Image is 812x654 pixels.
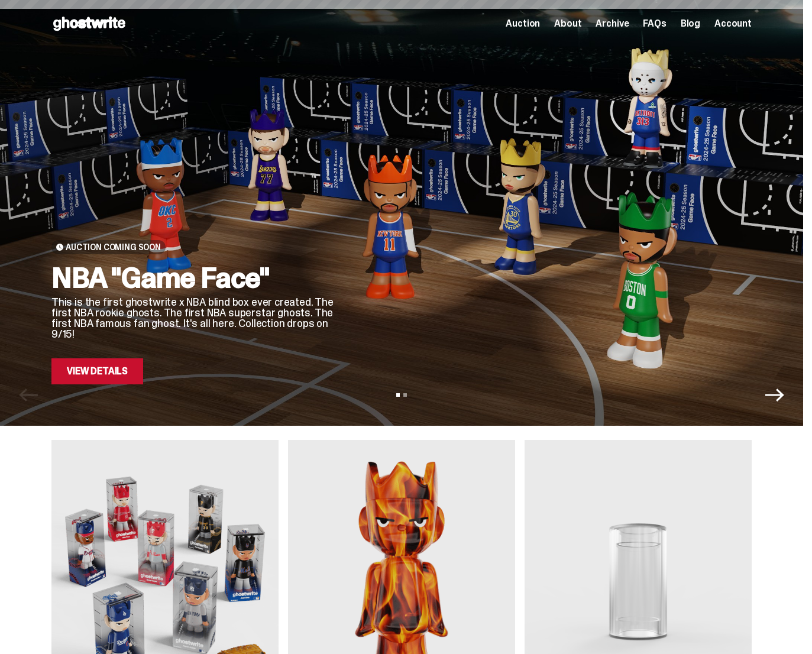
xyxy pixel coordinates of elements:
button: Next [765,386,784,404]
a: FAQs [643,19,666,28]
a: About [554,19,581,28]
p: This is the first ghostwrite x NBA blind box ever created. The first NBA rookie ghosts. The first... [51,297,335,339]
a: View Details [51,358,143,384]
span: Auction Coming Soon [66,242,161,252]
a: Auction [506,19,540,28]
a: Account [714,19,752,28]
button: View slide 2 [403,393,407,397]
a: Blog [681,19,700,28]
h2: NBA "Game Face" [51,264,335,292]
button: View slide 1 [396,393,400,397]
a: Archive [596,19,629,28]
